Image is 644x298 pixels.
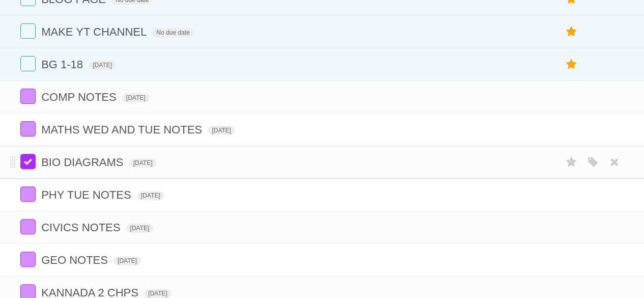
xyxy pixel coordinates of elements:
[562,154,581,171] label: Star task
[122,93,150,102] span: [DATE]
[41,254,110,266] span: GEO NOTES
[20,186,36,202] label: Done
[20,252,36,267] label: Done
[41,221,123,234] span: CIVICS NOTES
[20,219,36,234] label: Done
[20,56,36,71] label: Done
[20,23,36,39] label: Done
[41,188,133,201] span: PHY TUE NOTES
[20,154,36,169] label: Done
[41,91,119,103] span: COMP NOTES
[114,256,141,265] span: [DATE]
[562,56,581,73] label: Star task
[20,121,36,137] label: Done
[144,289,172,298] span: [DATE]
[41,156,126,169] span: BIO DIAGRAMS
[89,61,116,70] span: [DATE]
[41,58,86,71] span: BG 1-18
[129,158,157,168] span: [DATE]
[41,123,205,136] span: MATHS WED AND TUE NOTES
[137,191,164,200] span: [DATE]
[41,25,149,38] span: MAKE YT CHANNEL
[562,23,581,40] label: Star task
[208,126,235,135] span: [DATE]
[152,28,193,37] span: No due date
[126,224,154,233] span: [DATE]
[20,89,36,104] label: Done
